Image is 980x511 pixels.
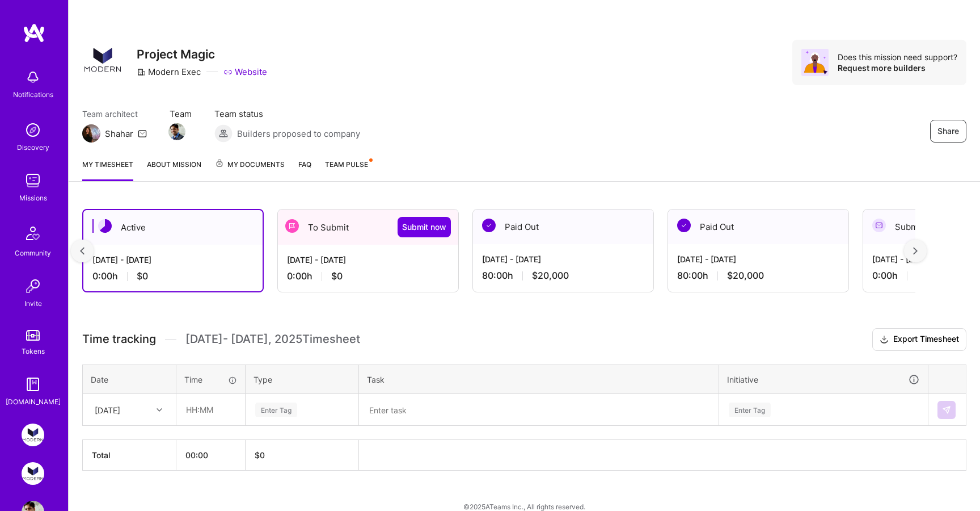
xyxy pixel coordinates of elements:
[727,270,764,282] span: $20,000
[105,128,133,140] div: Shahar
[82,332,156,346] span: Time tracking
[255,450,265,460] span: $ 0
[22,462,44,485] img: Modern Exec: Project Magic
[880,334,889,346] i: icon Download
[177,395,244,425] input: HH:MM
[331,270,343,282] span: $0
[15,247,51,259] div: Community
[214,108,360,120] span: Team status
[223,66,267,78] a: Website
[872,219,886,232] img: Submitted
[24,298,42,309] div: Invite
[482,219,496,232] img: Paid Out
[838,62,957,73] div: Request more builders
[482,270,644,282] div: 80:00 h
[215,158,285,171] span: My Documents
[6,396,61,408] div: [DOMAIN_NAME]
[473,210,653,244] div: Paid Out
[92,270,254,282] div: 0:00 h
[137,47,267,61] h3: Project Magic
[677,253,839,265] div: [DATE] - [DATE]
[80,247,85,255] img: left
[22,373,44,396] img: guide book
[137,270,148,282] span: $0
[137,68,146,77] i: icon CompanyGray
[176,440,246,471] th: 00:00
[83,210,263,245] div: Active
[937,125,959,137] span: Share
[147,158,201,181] a: About Mission
[214,124,233,143] img: Builders proposed to company
[19,192,47,204] div: Missions
[95,404,120,416] div: [DATE]
[872,328,966,351] button: Export Timesheet
[83,365,176,394] th: Date
[838,52,957,62] div: Does this mission need support?
[677,270,839,282] div: 80:00 h
[92,254,254,266] div: [DATE] - [DATE]
[287,270,449,282] div: 0:00 h
[532,270,569,282] span: $20,000
[930,120,966,143] button: Share
[215,158,285,181] a: My Documents
[26,330,40,341] img: tokens
[17,141,49,153] div: Discovery
[23,23,45,43] img: logo
[359,365,719,394] th: Task
[168,123,185,140] img: Team Member Avatar
[278,210,458,245] div: To Submit
[22,424,44,446] img: Modern Exec: Team for Platform & AI Development
[19,462,47,485] a: Modern Exec: Project Magic
[184,374,237,386] div: Time
[482,253,644,265] div: [DATE] - [DATE]
[83,440,176,471] th: Total
[246,365,359,394] th: Type
[82,158,133,181] a: My timesheet
[138,129,147,138] i: icon Mail
[22,66,44,89] img: bell
[677,219,691,232] img: Paid Out
[729,401,771,418] div: Enter Tag
[82,108,147,120] span: Team architect
[298,158,311,181] a: FAQ
[170,122,184,141] a: Team Member Avatar
[170,108,192,120] span: Team
[913,247,918,255] img: right
[668,210,848,244] div: Paid Out
[727,373,920,386] div: Initiative
[285,219,299,233] img: To Submit
[82,124,100,143] img: Team Architect
[185,332,360,346] span: [DATE] - [DATE] , 2025 Timesheet
[287,254,449,266] div: [DATE] - [DATE]
[398,217,451,237] button: Submit now
[22,345,45,357] div: Tokens
[22,169,44,192] img: teamwork
[22,119,44,141] img: discovery
[255,401,297,418] div: Enter Tag
[157,407,162,413] i: icon Chevron
[137,66,201,78] div: Modern Exec
[19,220,47,247] img: Community
[325,160,368,169] span: Team Pulse
[237,128,360,140] span: Builders proposed to company
[402,221,446,233] span: Submit now
[13,89,53,100] div: Notifications
[325,158,371,181] a: Team Pulse
[942,405,951,414] img: Submit
[801,49,829,76] img: Avatar
[82,40,123,81] img: Company Logo
[19,424,47,446] a: Modern Exec: Team for Platform & AI Development
[98,219,112,233] img: Active
[22,275,44,298] img: Invite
